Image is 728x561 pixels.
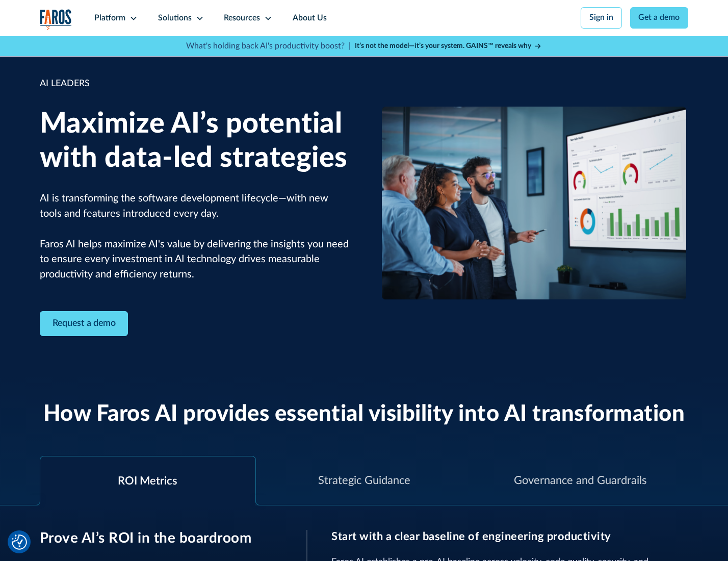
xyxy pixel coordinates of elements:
[630,7,689,29] a: Get a demo
[94,12,125,24] div: Platform
[224,12,260,24] div: Resources
[331,530,688,543] h3: Start with a clear baseline of engineering productivity
[514,472,646,489] div: Governance and Guardrails
[12,534,27,550] img: Revisit consent button
[355,41,542,52] a: It’s not the model—it’s your system. GAINS™ reveals why
[40,311,128,336] a: Contact Modal
[40,9,72,30] a: home
[186,40,351,53] p: What's holding back AI's productivity boost? |
[40,77,349,91] div: AI LEADERS
[40,530,282,547] h3: Prove AI’s ROI in the boardroom
[158,12,192,24] div: Solutions
[43,401,685,428] h2: How Faros AI provides essential visibility into AI transformation
[40,107,349,175] h1: Maximize AI’s potential with data-led strategies
[581,7,622,29] a: Sign in
[40,9,72,30] img: Logo of the analytics and reporting company Faros.
[355,42,531,49] strong: It’s not the model—it’s your system. GAINS™ reveals why
[318,472,410,489] div: Strategic Guidance
[12,534,27,550] button: Cookie Settings
[40,191,349,283] p: AI is transforming the software development lifecycle—with new tools and features introduced ever...
[118,473,177,490] div: ROI Metrics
